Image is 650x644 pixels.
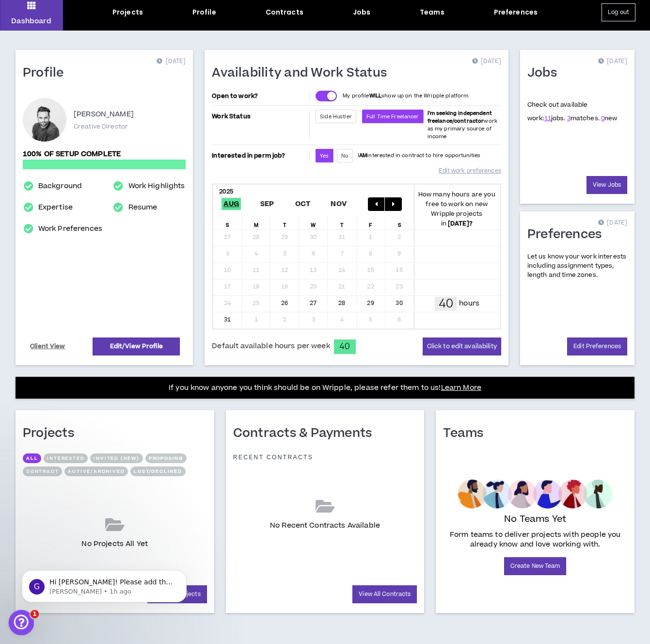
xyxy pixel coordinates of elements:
h1: Gabriella [47,5,81,12]
div: Profile [192,7,216,17]
p: Recent Contracts [233,453,314,461]
div: Profile image for Gabriella [41,235,51,245]
a: 11 [544,114,551,123]
h1: Contracts & Payments [233,426,380,441]
p: If you know anyone you think should be on Wripple, please refer them to us! [169,382,481,394]
button: Interested [44,453,88,463]
p: Let us know your work interests including assignment types, length and time zones. [527,252,627,280]
span: Yes [320,152,329,160]
iframe: Intercom live chat [9,610,34,636]
div: Hi 👋 I see a job that I'm interested in (Social Media Content Creator for MoistureShield). I'm no... [35,106,186,213]
button: Log out [602,3,635,21]
button: Proposing [145,453,187,463]
iframe: Intercom notifications message [7,550,201,618]
button: Active/Archived [64,467,128,476]
div: Profile image for Gabriella [28,5,43,21]
div: Take a look around! If you have any questions, just reply to this message. [16,46,151,65]
p: [DATE] [472,57,501,66]
div: Hey there 👋Welcome to Wripple 🙌Take a look around! If you have any questions, just reply to this ... [8,12,159,85]
button: Contract [23,467,62,476]
button: Lost/Declined [130,467,185,476]
a: Edit Preferences [567,338,627,355]
p: Open to work? [212,92,307,100]
p: Form teams to deliver projects with people you already know and love working with. [447,530,623,549]
a: Expertise [38,202,73,213]
h1: Profile [23,65,71,81]
button: Home [152,4,170,22]
div: Hi [PERSON_NAME]! Please add the content creator role and I will get it approved. Thanks!Gabriell... [8,256,159,296]
a: Learn More [441,383,481,393]
div: S [213,215,242,229]
span: Side Hustler [320,113,352,120]
b: 2025 [219,187,233,196]
div: Gabriella says… [8,234,186,256]
a: 0 [601,114,604,123]
div: T [270,215,299,229]
div: Jobs [353,7,371,17]
div: Chris says… [8,106,186,221]
div: F [357,215,385,229]
div: joined the conversation [54,236,153,244]
div: W [299,215,328,229]
p: My profile show up on the Wripple platform [343,92,468,100]
button: Gif picker [31,318,38,325]
span: Oct [293,198,313,210]
a: Work Preferences [38,223,102,235]
p: Active 1h ago [47,12,90,22]
a: View Jobs [587,176,627,194]
strong: AM [359,152,367,159]
span: new [601,114,618,123]
textarea: Message… [8,297,186,314]
div: Teams [420,7,444,17]
p: [PERSON_NAME] [74,109,134,120]
a: Create New Team [504,557,567,575]
p: Work Status [212,110,307,123]
button: Upload attachment [46,318,54,325]
p: [DATE] [157,57,186,66]
p: No Recent Contracts Available [270,520,380,531]
p: 100% of setup complete [23,149,186,160]
b: Gabriella [54,237,83,243]
div: Contracts [266,7,303,17]
p: No Teams Yet [504,513,566,526]
div: M [242,215,270,229]
a: View All Contracts [352,585,417,603]
div: T [328,215,356,229]
div: Morgan says… [8,12,186,93]
b: [DATE] ? [448,219,473,228]
button: Emoji picker [15,318,23,325]
a: Work Highlights [128,180,185,192]
p: Check out available work: [527,100,618,123]
h1: Projects [23,426,81,441]
img: empty [458,480,612,509]
a: Resume [128,202,158,213]
a: Edit/View Profile [93,338,180,355]
p: hours [459,298,479,309]
div: S [385,215,414,229]
div: Chris H. [23,98,66,142]
p: How many hours are you free to work on new Wripple projects in [414,190,500,228]
div: Welcome to Wripple 🙌 [16,32,151,42]
button: All [23,453,41,463]
div: Projects [112,7,143,17]
div: Hi [PERSON_NAME]! Please add the content creator role and I will get it approved. Thanks! [16,262,151,290]
p: [DATE] [598,218,627,228]
p: Creative Director [74,122,128,131]
div: Gabriella says… [8,256,186,318]
button: Invited (new) [90,453,143,463]
h1: Jobs [527,65,564,81]
span: 1 [31,610,39,619]
p: I interested in contract to hire opportunities [358,152,481,160]
h1: Preferences [527,227,609,242]
p: Interested in perm job? [212,149,307,162]
div: Close [170,4,188,21]
p: [DATE] [598,57,627,66]
h1: Availability and Work Status [212,65,394,81]
button: Send a message… [166,314,182,329]
div: Preferences [494,7,538,17]
a: Edit work preferences [439,162,501,179]
div: Hi 👋 I see a job that I'm interested in (Social Media Content Creator for MoistureShield). I'm no... [43,112,178,207]
a: Background [38,180,82,192]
